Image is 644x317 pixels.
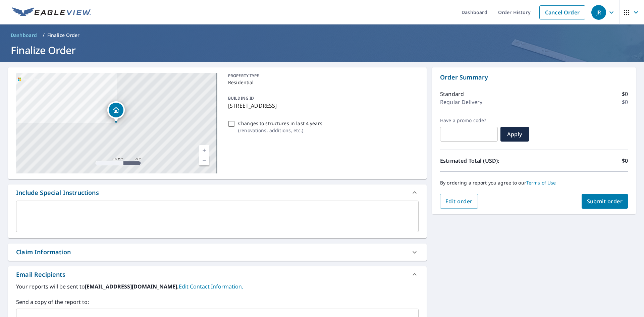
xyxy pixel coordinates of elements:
[228,79,416,86] p: Residential
[179,283,243,290] a: EditContactInfo
[440,157,534,165] p: Estimated Total (USD):
[199,145,209,155] a: Current Level 17, Zoom In
[8,43,636,57] h1: Finalize Order
[591,5,606,20] div: JR
[622,98,628,106] p: $0
[587,198,623,205] span: Submit order
[12,7,91,17] img: EV Logo
[11,32,37,39] span: Dashboard
[43,31,45,39] li: /
[445,198,473,205] span: Edit order
[8,184,427,201] div: Include Special Instructions
[506,130,524,138] span: Apply
[228,73,416,79] p: PROPERTY TYPE
[440,117,498,123] label: Have a promo code?
[500,127,529,142] button: Apply
[622,90,628,98] p: $0
[228,102,416,110] p: [STREET_ADDRESS]
[440,90,464,98] p: Standard
[8,30,636,41] nav: breadcrumb
[107,101,125,122] div: Dropped pin, building 1, Residential property, 1709 N Amarado Ct Wichita, KS 67212
[440,98,482,106] p: Regular Delivery
[582,194,628,209] button: Submit order
[16,248,71,257] div: Claim Information
[16,270,65,279] div: Email Recipients
[440,73,628,82] p: Order Summary
[8,244,427,261] div: Claim Information
[8,30,40,41] a: Dashboard
[228,95,254,101] p: BUILDING ID
[539,5,585,19] a: Cancel Order
[47,32,80,39] p: Finalize Order
[238,120,322,127] p: Changes to structures in last 4 years
[16,298,419,306] label: Send a copy of the report to:
[16,282,419,290] label: Your reports will be sent to
[16,188,99,197] div: Include Special Instructions
[85,283,179,290] b: [EMAIL_ADDRESS][DOMAIN_NAME].
[440,194,478,209] button: Edit order
[440,180,628,186] p: By ordering a report you agree to our
[8,266,427,282] div: Email Recipients
[238,127,322,134] p: ( renovations, additions, etc. )
[622,157,628,165] p: $0
[526,179,556,186] a: Terms of Use
[199,155,209,165] a: Current Level 17, Zoom Out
